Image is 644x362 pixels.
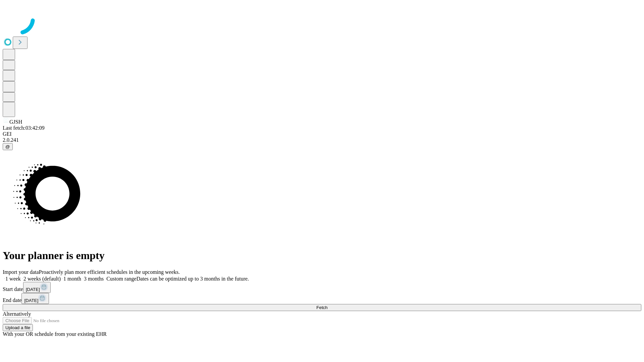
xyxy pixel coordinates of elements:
[24,298,38,303] span: [DATE]
[3,282,641,293] div: Start date
[3,324,33,331] button: Upload a file
[3,293,641,304] div: End date
[5,276,21,282] span: 1 week
[316,305,327,310] span: Fetch
[106,276,136,282] span: Custom range
[3,143,13,150] button: @
[39,269,180,275] span: Proactively plan more efficient schedules in the upcoming weeks.
[3,269,39,275] span: Import your data
[26,287,40,292] span: [DATE]
[3,125,45,131] span: Last fetch: 03:42:09
[23,276,61,282] span: 2 weeks (default)
[84,276,104,282] span: 3 months
[3,137,641,143] div: 2.0.241
[5,144,10,149] span: @
[23,282,51,293] button: [DATE]
[9,119,22,125] span: GJSH
[21,293,49,304] button: [DATE]
[3,331,107,337] span: With your OR schedule from your existing EHR
[3,131,641,137] div: GEI
[63,276,81,282] span: 1 month
[3,249,641,262] h1: Your planner is empty
[3,311,31,317] span: Alternatively
[3,304,641,311] button: Fetch
[137,276,249,282] span: Dates can be optimized up to 3 months in the future.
